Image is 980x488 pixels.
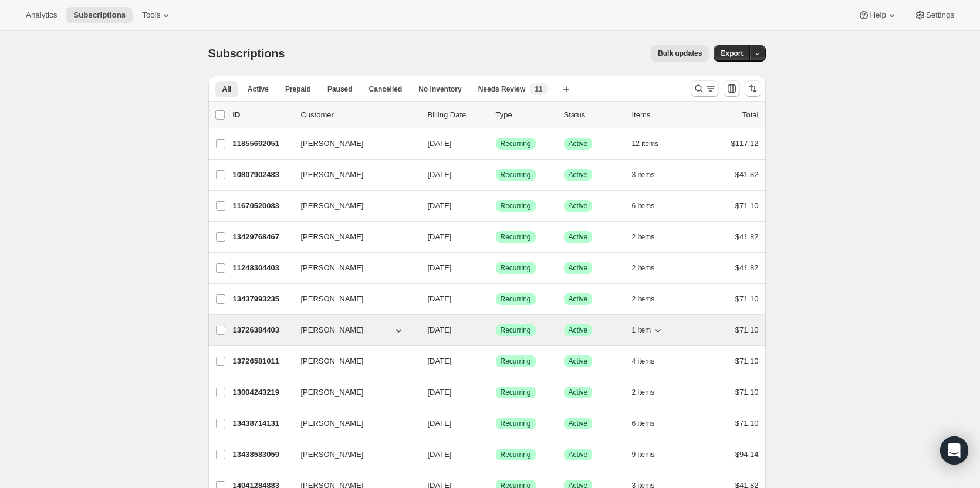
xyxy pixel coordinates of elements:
[735,388,759,396] span: $71.10
[233,198,759,214] div: 11670520083[PERSON_NAME][DATE]SuccessRecurringSuccessActive6 items$71.10
[301,293,364,305] span: [PERSON_NAME]
[564,109,623,121] p: Status
[233,167,759,183] div: 10807902483[PERSON_NAME][DATE]SuccessRecurringSuccessActive3 items$41.82
[569,232,588,242] span: Active
[294,134,411,153] button: [PERSON_NAME]
[632,388,655,397] span: 2 items
[233,231,292,243] p: 13429768467
[557,81,576,97] button: Create new view
[294,414,411,433] button: [PERSON_NAME]
[569,263,588,273] span: Active
[301,109,418,121] p: Customer
[135,7,179,23] button: Tools
[651,45,709,62] button: Bulk updates
[294,228,411,246] button: [PERSON_NAME]
[907,7,961,23] button: Settings
[233,135,759,152] div: 11855692051[PERSON_NAME][DATE]SuccessRecurringSuccessActive12 items$117.12
[294,259,411,277] button: [PERSON_NAME]
[501,419,531,428] span: Recurring
[501,357,531,366] span: Recurring
[301,231,364,243] span: [PERSON_NAME]
[294,196,411,215] button: [PERSON_NAME]
[735,419,759,428] span: $71.10
[294,445,411,464] button: [PERSON_NAME]
[632,291,668,307] button: 2 items
[632,263,655,273] span: 2 items
[632,294,655,304] span: 2 items
[301,449,364,460] span: [PERSON_NAME]
[535,84,542,94] span: 11
[428,357,452,365] span: [DATE]
[632,450,655,459] span: 9 items
[428,294,452,303] span: [DATE]
[632,446,668,463] button: 9 items
[233,200,292,212] p: 11670520083
[428,232,452,241] span: [DATE]
[428,263,452,272] span: [DATE]
[632,229,668,245] button: 2 items
[428,450,452,459] span: [DATE]
[233,415,759,432] div: 13438714131[PERSON_NAME][DATE]SuccessRecurringSuccessActive6 items$71.10
[501,139,531,148] span: Recurring
[569,419,588,428] span: Active
[569,388,588,397] span: Active
[428,388,452,396] span: [DATE]
[632,135,671,152] button: 12 items
[301,355,364,367] span: [PERSON_NAME]
[233,169,292,181] p: 10807902483
[233,446,759,463] div: 13438583059[PERSON_NAME][DATE]SuccessRecurringSuccessActive9 items$94.14
[735,263,759,272] span: $41.82
[428,170,452,179] span: [DATE]
[721,49,743,58] span: Export
[731,139,759,148] span: $117.12
[632,326,651,335] span: 1 item
[301,262,364,274] span: [PERSON_NAME]
[714,45,750,62] button: Export
[735,294,759,303] span: $71.10
[301,324,364,336] span: [PERSON_NAME]
[569,450,588,459] span: Active
[294,290,411,309] button: [PERSON_NAME]
[632,139,658,148] span: 12 items
[569,139,588,148] span: Active
[233,260,759,276] div: 11248304403[PERSON_NAME][DATE]SuccessRecurringSuccessActive2 items$41.82
[208,47,285,60] span: Subscriptions
[501,388,531,397] span: Recurring
[327,84,353,94] span: Paused
[632,260,668,276] button: 2 items
[501,170,531,179] span: Recurring
[691,80,719,97] button: Search and filter results
[501,263,531,273] span: Recurring
[233,387,292,398] p: 13004243219
[66,7,133,23] button: Subscriptions
[418,84,461,94] span: No inventory
[301,138,364,150] span: [PERSON_NAME]
[294,165,411,184] button: [PERSON_NAME]
[233,262,292,274] p: 11248304403
[233,384,759,401] div: 13004243219[PERSON_NAME][DATE]SuccessRecurringSuccessActive2 items$71.10
[428,109,486,121] p: Billing Date
[301,387,364,398] span: [PERSON_NAME]
[501,450,531,459] span: Recurring
[294,321,411,340] button: [PERSON_NAME]
[632,384,668,401] button: 2 items
[233,355,292,367] p: 13726581011
[233,291,759,307] div: 13437993235[PERSON_NAME][DATE]SuccessRecurringSuccessActive2 items$71.10
[233,109,759,121] div: IDCustomerBilling DateTypeStatusItemsTotal
[501,201,531,211] span: Recurring
[632,353,668,370] button: 4 items
[233,418,292,429] p: 13438714131
[428,201,452,210] span: [DATE]
[569,357,588,366] span: Active
[632,415,668,432] button: 6 items
[428,419,452,428] span: [DATE]
[501,326,531,335] span: Recurring
[870,11,886,20] span: Help
[233,322,759,338] div: 13726384403[PERSON_NAME][DATE]SuccessRecurringSuccessActive1 item$71.10
[851,7,904,23] button: Help
[745,80,761,97] button: Sort the results
[735,450,759,459] span: $94.14
[496,109,555,121] div: Type
[233,138,292,150] p: 11855692051
[142,11,160,20] span: Tools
